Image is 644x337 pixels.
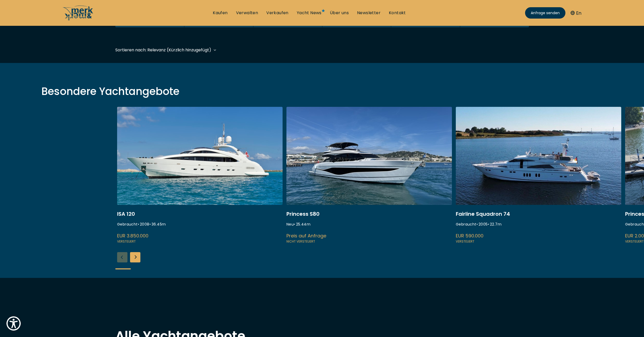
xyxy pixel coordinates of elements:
a: Newsletter [357,10,381,16]
a: Verkaufen [266,10,289,16]
div: Sortieren nach: Relevanz (Kürzlich hinzugefügt) [115,47,211,53]
span: Anfrage senden [531,10,560,16]
a: Yacht News [297,10,322,16]
a: Über uns [330,10,349,16]
a: Verwalten [236,10,258,16]
button: Show Accessibility Preferences [5,315,22,332]
a: Kaufen [213,10,228,16]
div: Next slide [130,252,140,262]
button: En [571,10,581,17]
a: Anfrage senden [525,7,565,19]
a: Kontakt [389,10,406,16]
